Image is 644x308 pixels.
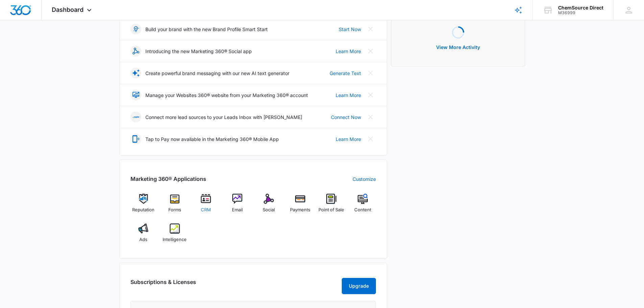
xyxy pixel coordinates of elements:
span: Social [263,207,275,213]
p: Build your brand with the new Brand Profile Smart Start [145,26,268,33]
h2: Subscriptions & Licenses [130,278,196,291]
span: Point of Sale [318,207,344,213]
span: Payments [290,207,310,213]
span: Email [232,207,243,213]
p: Introducing the new Marketing 360® Social app [145,48,252,55]
a: Learn More [336,136,361,143]
button: Close [365,68,376,78]
a: Start Now [339,26,361,33]
span: Ads [139,236,147,243]
span: Intelligence [163,236,187,243]
div: account name [558,5,603,10]
a: Learn More [336,92,361,99]
span: Reputation [132,207,154,213]
a: Connect Now [331,114,361,121]
a: Generate Text [330,70,361,77]
button: Close [365,24,376,34]
button: Close [365,134,376,144]
button: Close [365,90,376,100]
p: Tap to Pay now available in the Marketing 360® Mobile App [145,136,279,143]
a: Forms [162,194,188,218]
a: Learn More [336,48,361,55]
button: Close [365,112,376,122]
p: Manage your Websites 360® website from your Marketing 360® account [145,92,308,99]
div: account id [558,10,603,15]
a: Reputation [130,194,157,218]
button: View More Activity [429,39,487,55]
a: Point of Sale [318,194,344,218]
span: Forms [168,207,181,213]
p: Connect more lead sources to your Leads Inbox with [PERSON_NAME] [145,114,302,121]
a: Social [256,194,282,218]
a: Payments [287,194,313,218]
p: Create powerful brand messaging with our new AI text generator [145,70,289,77]
a: Intelligence [162,223,188,248]
h2: Marketing 360® Applications [130,175,206,183]
span: Content [354,207,371,213]
span: CRM [201,207,211,213]
a: Ads [130,223,157,248]
a: Customize [353,175,376,183]
span: Dashboard [52,6,84,13]
button: Upgrade [342,278,376,294]
a: Email [224,194,251,218]
button: Close [365,46,376,56]
a: Content [350,194,376,218]
a: CRM [193,194,219,218]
